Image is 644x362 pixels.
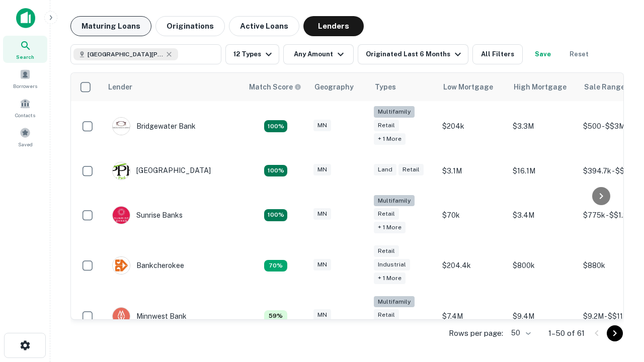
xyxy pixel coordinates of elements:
[16,8,35,28] img: capitalize-icon.png
[374,245,399,257] div: Retail
[308,73,369,101] th: Geography
[374,208,399,220] div: Retail
[508,152,578,190] td: $16.1M
[249,81,299,93] h6: Match Score
[16,53,34,61] span: Search
[508,190,578,241] td: $3.4M
[113,308,130,325] img: picture
[374,309,399,321] div: Retail
[374,273,406,284] div: + 1 more
[437,152,508,190] td: $3.1M
[366,48,464,60] div: Originated Last 6 Months
[112,307,187,325] div: Minnwest Bank
[264,310,287,322] div: Matching Properties: 6, hasApolloMatch: undefined
[264,260,287,272] div: Matching Properties: 7, hasApolloMatch: undefined
[313,208,331,220] div: MN
[155,16,225,36] button: Originations
[18,140,33,148] span: Saved
[229,16,299,36] button: Active Loans
[3,123,47,150] a: Saved
[3,94,47,121] a: Contacts
[508,101,578,152] td: $3.3M
[594,249,644,298] iframe: Chat Widget
[437,291,508,342] td: $7.4M
[437,101,508,152] td: $204k
[13,82,37,90] span: Borrowers
[313,309,331,321] div: MN
[514,81,567,93] div: High Mortgage
[374,296,415,308] div: Multifamily
[374,222,406,233] div: + 1 more
[437,73,508,101] th: Low Mortgage
[375,81,396,93] div: Types
[398,164,424,175] div: Retail
[374,133,406,145] div: + 1 more
[113,118,130,135] img: picture
[113,257,130,274] img: picture
[15,111,35,119] span: Contacts
[112,162,211,180] div: [GEOGRAPHIC_DATA]
[264,209,287,221] div: Matching Properties: 15, hasApolloMatch: undefined
[507,326,532,340] div: 50
[313,164,331,175] div: MN
[374,120,399,131] div: Retail
[369,73,437,101] th: Types
[243,73,308,101] th: Capitalize uses an advanced AI algorithm to match your search with the best lender. The match sco...
[374,195,415,207] div: Multifamily
[108,81,132,93] div: Lender
[527,44,559,64] button: Save your search to get updates of matches that match your search criteria.
[113,162,130,179] img: picture
[563,44,595,64] button: Reset
[508,240,578,291] td: $800k
[314,81,354,93] div: Geography
[374,259,410,270] div: Industrial
[508,291,578,342] td: $9.4M
[113,207,130,224] img: picture
[303,16,364,36] button: Lenders
[70,16,151,36] button: Maturing Loans
[112,256,184,275] div: Bankcherokee
[264,120,287,132] div: Matching Properties: 18, hasApolloMatch: undefined
[313,120,331,131] div: MN
[249,81,301,93] div: Capitalize uses an advanced AI algorithm to match your search with the best lender. The match sco...
[3,36,47,63] a: Search
[264,165,287,177] div: Matching Properties: 10, hasApolloMatch: undefined
[3,65,47,92] a: Borrowers
[374,106,415,118] div: Multifamily
[374,164,396,175] div: Land
[472,44,523,64] button: All Filters
[225,44,279,64] button: 12 Types
[607,325,623,341] button: Go to next page
[112,117,196,135] div: Bridgewater Bank
[102,73,243,101] th: Lender
[437,190,508,241] td: $70k
[88,50,163,59] span: [GEOGRAPHIC_DATA][PERSON_NAME], [GEOGRAPHIC_DATA], [GEOGRAPHIC_DATA]
[449,327,503,339] p: Rows per page:
[313,259,331,270] div: MN
[443,81,493,93] div: Low Mortgage
[548,327,585,339] p: 1–50 of 61
[358,44,468,64] button: Originated Last 6 Months
[584,81,625,93] div: Sale Range
[437,240,508,291] td: $204.4k
[508,73,578,101] th: High Mortgage
[112,206,183,224] div: Sunrise Banks
[283,44,354,64] button: Any Amount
